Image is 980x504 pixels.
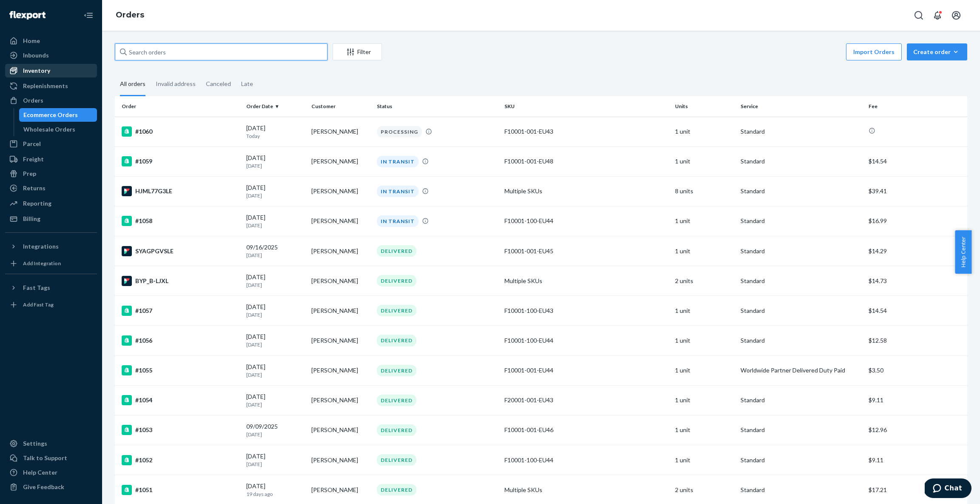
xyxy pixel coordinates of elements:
[122,276,239,286] div: BYP_B-LJXL
[246,183,305,199] div: [DATE]
[907,43,967,60] button: Create order
[741,217,862,225] p: Standard
[122,306,239,316] div: #1057
[115,43,328,60] input: Search orders
[122,186,239,196] div: HJML77G3LE
[741,127,862,136] p: Standard
[737,96,865,117] th: Service
[5,49,97,62] a: Inbounds
[23,483,64,491] div: Give Feedback
[377,395,416,406] div: DELIVERED
[122,425,239,435] div: #1053
[865,176,967,206] td: $39.41
[741,277,862,285] p: Standard
[246,422,305,438] div: 09/09/2025
[865,296,967,326] td: $14.54
[23,82,68,90] div: Replenishments
[741,426,862,434] p: Standard
[206,73,231,95] div: Canceled
[504,306,668,315] div: F10001-100-EU43
[913,48,961,56] div: Create order
[246,222,305,229] p: [DATE]
[504,426,668,434] div: F10001-001-EU46
[672,146,737,176] td: 1 unit
[246,281,305,289] p: [DATE]
[5,437,97,450] a: Settings
[377,245,416,257] div: DELIVERED
[377,275,416,286] div: DELIVERED
[5,79,97,93] a: Replenishments
[5,197,97,210] a: Reporting
[5,34,97,48] a: Home
[910,7,927,24] button: Open Search Box
[122,335,239,346] div: #1056
[377,424,416,436] div: DELIVERED
[23,301,54,308] div: Add Fast Tag
[308,355,373,385] td: [PERSON_NAME]
[308,385,373,415] td: [PERSON_NAME]
[5,181,97,195] a: Returns
[5,281,97,295] button: Fast Tags
[23,184,46,192] div: Returns
[373,96,501,117] th: Status
[23,37,40,45] div: Home
[865,355,967,385] td: $3.50
[9,11,46,20] img: Flexport logo
[501,176,672,206] td: Multiple SKUs
[246,401,305,408] p: [DATE]
[246,252,305,259] p: [DATE]
[377,126,422,137] div: PROCESSING
[741,486,862,494] p: Standard
[122,246,239,256] div: SYAGPGVSLE
[501,96,672,117] th: SKU
[955,230,971,274] span: Help Center
[672,326,737,355] td: 1 unit
[246,371,305,378] p: [DATE]
[23,96,43,105] div: Orders
[246,461,305,468] p: [DATE]
[246,303,305,318] div: [DATE]
[741,157,862,166] p: Standard
[741,396,862,404] p: Standard
[865,206,967,236] td: $16.99
[246,363,305,378] div: [DATE]
[672,96,737,117] th: Units
[23,199,51,208] div: Reporting
[23,155,44,163] div: Freight
[672,445,737,475] td: 1 unit
[741,187,862,195] p: Standard
[122,126,239,137] div: #1060
[23,283,50,292] div: Fast Tags
[741,247,862,255] p: Standard
[741,336,862,345] p: Standard
[109,3,151,28] ol: breadcrumbs
[246,332,305,348] div: [DATE]
[333,48,382,56] div: Filter
[501,266,672,296] td: Multiple SKUs
[243,96,308,117] th: Order Date
[504,366,668,375] div: F10001-001-EU44
[246,392,305,408] div: [DATE]
[122,455,239,465] div: #1052
[23,260,61,267] div: Add Integration
[377,335,416,346] div: DELIVERED
[948,7,965,24] button: Open account menu
[333,43,382,60] button: Filter
[504,127,668,136] div: F10001-001-EU43
[19,108,97,122] a: Ecommerce Orders
[246,341,305,348] p: [DATE]
[122,156,239,166] div: #1059
[246,452,305,468] div: [DATE]
[504,247,668,255] div: F10001-001-EU45
[115,96,243,117] th: Order
[865,266,967,296] td: $14.73
[241,73,253,95] div: Late
[672,117,737,146] td: 1 unit
[23,169,36,178] div: Prep
[5,257,97,270] a: Add Integration
[120,73,145,96] div: All orders
[246,213,305,229] div: [DATE]
[5,167,97,180] a: Prep
[246,243,305,259] div: 09/16/2025
[23,468,57,477] div: Help Center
